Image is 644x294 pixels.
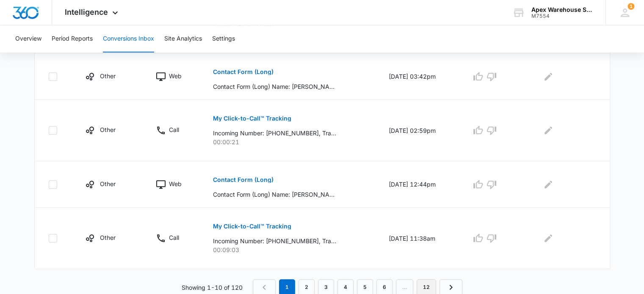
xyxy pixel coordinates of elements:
button: Edit Comments [542,178,555,191]
p: 00:09:03 [213,245,368,254]
p: Other [100,179,116,188]
button: My Click-to-Call™ Tracking [213,216,291,236]
button: Edit Comments [542,124,555,137]
div: account name [531,6,593,13]
span: Intelligence [65,8,108,16]
button: Edit Comments [542,70,555,83]
button: Overview [15,25,41,52]
div: notifications count [627,3,634,10]
p: Contact Form (Long) Name: [PERSON_NAME], Company: [PERSON_NAME] Bros. Supply Inc., Email: [EMAIL_... [213,190,336,199]
button: Conversions Inbox [103,25,154,52]
p: Call [169,233,179,242]
button: Contact Form (Long) [213,62,274,82]
p: My Click-to-Call™ Tracking [213,223,291,229]
button: Period Reports [52,25,93,52]
p: Other [100,125,116,134]
p: Other [100,233,116,242]
p: Web [169,179,182,188]
button: My Click-to-Call™ Tracking [213,108,291,129]
span: 1 [627,3,634,10]
p: Call [169,125,179,134]
p: Showing 1-10 of 120 [182,283,243,292]
td: [DATE] 12:44pm [379,161,461,208]
p: Incoming Number: [PHONE_NUMBER], Tracking Number: [PHONE_NUMBER], Ring To: [PHONE_NUMBER], Caller... [213,129,336,137]
div: account id [531,13,593,19]
p: Other [100,71,116,80]
button: Site Analytics [164,25,202,52]
p: 00:00:21 [213,137,368,146]
p: Incoming Number: [PHONE_NUMBER], Tracking Number: [PHONE_NUMBER], Ring To: [PHONE_NUMBER], Caller... [213,236,336,245]
p: My Click-to-Call™ Tracking [213,115,291,121]
p: Web [169,71,182,80]
td: [DATE] 02:59pm [379,100,461,161]
button: Settings [212,25,235,52]
button: Contact Form (Long) [213,170,274,190]
p: Contact Form (Long) [213,177,274,183]
td: [DATE] 03:42pm [379,53,461,100]
button: Edit Comments [542,231,555,245]
p: Contact Form (Long) Name: [PERSON_NAME], Company: [PERSON_NAME] Construction, Email: [PERSON_NAME... [213,82,336,91]
td: [DATE] 11:38am [379,208,461,269]
p: Contact Form (Long) [213,69,274,75]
